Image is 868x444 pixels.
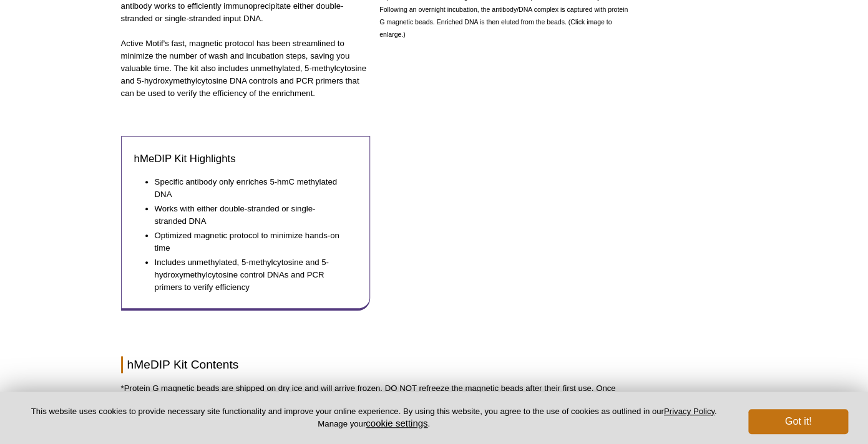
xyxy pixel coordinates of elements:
[748,409,848,434] button: Got it!
[121,37,371,100] p: Active Motif's fast, magnetic protocol has been streamlined to minimize the number of wash and in...
[121,356,629,373] h2: hMeDIP Kit Contents
[155,176,345,201] li: Specific antibody only enriches 5-hmC methylated DNA
[20,406,728,430] p: This website uses cookies to provide necessary site functionality and improve your online experie...
[155,256,345,294] li: Includes unmethylated, 5-methylcytosine and 5-hydroxymethylcytosine control DNAs and PCR primers ...
[155,203,345,228] li: Works with either double-stranded or single-stranded DNA
[664,407,714,416] a: Privacy Policy
[366,418,427,428] button: cookie settings
[134,152,358,166] h3: hMeDIP Kit Highlights
[155,229,345,254] li: Optimized magnetic protocol to minimize hands-on time
[121,382,629,407] p: *Protein G magnetic beads are shipped on dry ice and will arrive frozen. DO NOT refreeze the magn...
